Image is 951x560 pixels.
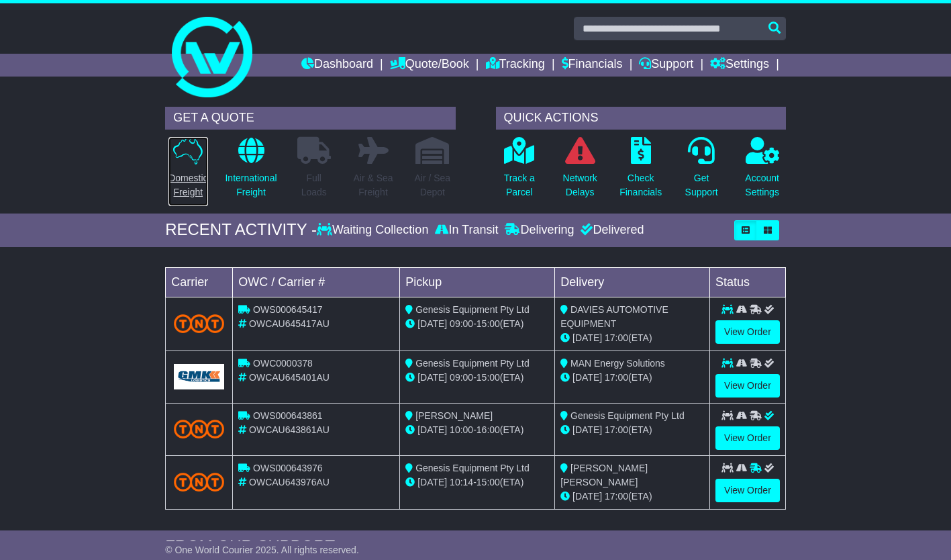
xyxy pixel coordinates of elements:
a: DomesticFreight [168,136,208,207]
span: 15:00 [477,477,500,487]
span: OWCAU643976AU [249,477,330,487]
span: 15:00 [477,318,500,329]
div: QUICK ACTIONS [496,107,786,130]
span: OWCAU645417AU [249,318,330,329]
div: RECENT ACTIVITY - [165,220,317,240]
p: Account Settings [745,171,779,199]
p: Network Delays [563,171,597,199]
div: GET A QUOTE [165,107,455,130]
div: Delivered [577,223,644,238]
p: Get Support [685,171,718,199]
span: Genesis Equipment Pty Ltd [415,304,530,315]
span: [DATE] [417,318,447,329]
div: (ETA) [560,371,704,385]
span: 17:00 [605,332,628,343]
span: OWC0000378 [253,358,313,369]
p: Domestic Freight [168,171,207,199]
span: [DATE] [417,424,447,435]
span: 15:00 [477,372,500,383]
span: OWCAU643861AU [249,424,330,435]
div: Delivering [501,223,577,238]
a: Track aParcel [503,136,536,207]
a: Quote/Book [390,54,469,77]
span: Genesis Equipment Pty Ltd [415,463,530,473]
div: - (ETA) [405,317,549,331]
a: View Order [715,374,780,398]
div: - (ETA) [405,423,549,437]
span: [DATE] [572,424,602,435]
img: TNT_Domestic.png [174,314,224,332]
p: Air & Sea Freight [353,171,393,199]
div: Waiting Collection [317,223,432,238]
a: Dashboard [301,54,373,77]
span: OWS000645417 [253,304,323,315]
td: Delivery [555,267,710,297]
p: Air / Sea Depot [414,171,450,199]
td: Pickup [400,267,555,297]
span: 09:00 [450,372,473,383]
span: 10:14 [450,477,473,487]
a: View Order [715,426,780,450]
span: [PERSON_NAME] [415,410,493,421]
td: OWC / Carrier # [233,267,400,297]
span: DAVIES AUTOMOTIVE EQUIPMENT [560,304,668,329]
span: [PERSON_NAME] [PERSON_NAME] [560,463,648,487]
a: NetworkDelays [562,136,598,207]
a: AccountSettings [744,136,780,207]
p: Full Loads [297,171,331,199]
span: 17:00 [605,372,628,383]
a: Settings [710,54,769,77]
span: OWCAU645401AU [249,372,330,383]
a: Tracking [486,54,545,77]
p: Track a Parcel [504,171,535,199]
div: (ETA) [560,489,704,504]
div: (ETA) [560,423,704,437]
span: [DATE] [572,332,602,343]
a: Support [639,54,693,77]
a: Financials [562,54,623,77]
div: - (ETA) [405,475,549,489]
span: 17:00 [605,491,628,502]
span: 17:00 [605,424,628,435]
a: InternationalFreight [224,136,277,207]
div: - (ETA) [405,371,549,385]
span: OWS000643976 [253,463,323,473]
span: [DATE] [417,372,447,383]
div: In Transit [432,223,501,238]
span: 10:00 [450,424,473,435]
span: Genesis Equipment Pty Ltd [415,358,530,369]
span: OWS000643861 [253,410,323,421]
span: Genesis Equipment Pty Ltd [570,410,685,421]
td: Status [710,267,786,297]
a: GetSupport [685,136,719,207]
span: [DATE] [572,491,602,502]
span: © One World Courier 2025. All rights reserved. [165,545,359,555]
p: International Freight [225,171,277,199]
img: GetCarrierServiceLogo [174,364,224,389]
a: View Order [715,479,780,502]
p: Check Financials [619,171,662,199]
div: FROM OUR SUPPORT [165,537,786,557]
span: [DATE] [417,477,447,487]
span: [DATE] [572,372,602,383]
td: Carrier [166,267,233,297]
span: 09:00 [450,318,473,329]
span: 16:00 [477,424,500,435]
div: (ETA) [560,331,704,345]
img: TNT_Domestic.png [174,473,224,491]
a: CheckFinancials [619,136,662,207]
a: View Order [715,320,780,344]
span: MAN Energy Solutions [570,358,665,369]
img: TNT_Domestic.png [174,420,224,438]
